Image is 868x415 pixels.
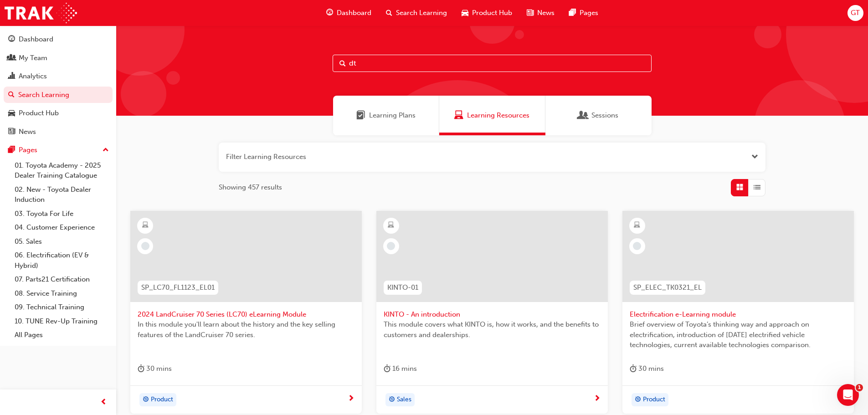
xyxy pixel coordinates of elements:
[4,50,113,67] a: My Team
[326,7,333,19] span: guage-icon
[356,110,365,121] span: Learning Plans
[8,128,15,136] span: news-icon
[339,58,346,69] span: Search
[634,220,640,231] span: learningResourceType_ELEARNING-icon
[11,159,113,183] a: 01. Toyota Academy - 2025 Dealer Training Catalogue
[141,242,149,250] span: learningRecordVerb_NONE-icon
[138,319,354,340] span: In this module you'll learn about the history and the key selling features of the LandCruiser 70 ...
[141,282,215,293] span: SP_LC70_FL1123_EL01
[11,272,113,287] a: 07. Parts21 Certification
[635,394,641,406] span: target-icon
[151,395,173,405] span: Product
[467,110,529,121] span: Learning Resources
[4,68,113,85] a: Analytics
[219,182,282,193] span: Showing 457 results
[138,363,172,374] div: 30 mins
[847,5,863,21] button: GT
[4,31,113,48] a: Dashboard
[5,3,77,23] img: Trak
[397,395,411,405] span: Sales
[19,53,47,63] div: My Team
[19,127,36,137] div: News
[837,384,859,406] iframe: Intercom live chat
[19,71,47,82] div: Analytics
[4,142,113,159] button: Pages
[439,96,545,135] a: Learning ResourcesLearning Resources
[4,29,113,142] button: DashboardMy TeamAnalyticsSearch LearningProduct HubNews
[11,248,113,272] a: 06. Electrification (EV & Hybrid)
[138,363,144,374] span: duration-icon
[630,319,847,350] span: Brief overview of Toyota’s thinking way and approach on electrification, introduction of [DATE] e...
[591,110,618,121] span: Sessions
[11,328,113,342] a: All Pages
[142,220,149,231] span: learningResourceType_ELEARNING-icon
[333,96,439,135] a: Learning PlansLearning Plans
[537,8,555,18] span: News
[630,309,847,320] span: Electrification e-Learning module
[527,7,534,19] span: news-icon
[138,309,354,320] span: 2024 LandCruiser 70 Series (LC70) eLearning Module
[594,395,601,403] span: next-icon
[103,144,109,156] span: up-icon
[11,183,113,207] a: 02. New - Toyota Dealer Induction
[337,8,371,18] span: Dashboard
[8,146,15,154] span: pages-icon
[8,91,15,99] span: search-icon
[630,363,664,374] div: 30 mins
[633,242,641,250] span: learningRecordVerb_NONE-icon
[569,7,576,19] span: pages-icon
[454,110,463,121] span: Learning Resources
[4,87,113,103] a: Search Learning
[856,384,863,391] span: 1
[630,363,637,374] span: duration-icon
[386,7,392,19] span: search-icon
[851,8,860,18] span: GT
[143,394,149,406] span: target-icon
[387,282,418,293] span: KINTO-01
[11,314,113,328] a: 10. TUNE Rev-Up Training
[754,182,760,193] span: List
[384,309,601,320] span: KINTO - An introduction
[19,145,37,155] div: Pages
[8,54,15,62] span: people-icon
[19,34,53,45] div: Dashboard
[4,105,113,122] a: Product Hub
[130,211,362,414] a: SP_LC70_FL1123_EL012024 LandCruiser 70 Series (LC70) eLearning ModuleIn this module you'll learn ...
[11,235,113,249] a: 05. Sales
[462,7,468,19] span: car-icon
[622,211,854,414] a: SP_ELEC_TK0321_ELElectrification e-Learning moduleBrief overview of Toyota’s thinking way and app...
[319,4,379,22] a: guage-iconDashboard
[8,36,15,44] span: guage-icon
[751,152,758,162] button: Open the filter
[384,363,390,374] span: duration-icon
[519,4,562,22] a: news-iconNews
[396,8,447,18] span: Search Learning
[11,287,113,301] a: 08. Service Training
[11,300,113,314] a: 09. Technical Training
[736,182,743,193] span: Grid
[11,220,113,235] a: 04. Customer Experience
[545,96,652,135] a: SessionsSessions
[387,242,395,250] span: learningRecordVerb_NONE-icon
[580,8,598,18] span: Pages
[348,395,354,403] span: next-icon
[643,395,665,405] span: Product
[384,363,417,374] div: 16 mins
[384,319,601,340] span: This module covers what KINTO is, how it works, and the benefits to customers and dealerships.
[369,110,416,121] span: Learning Plans
[379,4,454,22] a: search-iconSearch Learning
[389,394,395,406] span: target-icon
[472,8,512,18] span: Product Hub
[333,55,652,72] input: Search...
[376,211,608,414] a: KINTO-01KINTO - An introductionThis module covers what KINTO is, how it works, and the benefits t...
[8,72,15,81] span: chart-icon
[562,4,606,22] a: pages-iconPages
[4,123,113,140] a: News
[100,397,107,408] span: prev-icon
[19,108,59,118] div: Product Hub
[388,220,394,231] span: learningResourceType_ELEARNING-icon
[633,282,702,293] span: SP_ELEC_TK0321_EL
[11,207,113,221] a: 03. Toyota For Life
